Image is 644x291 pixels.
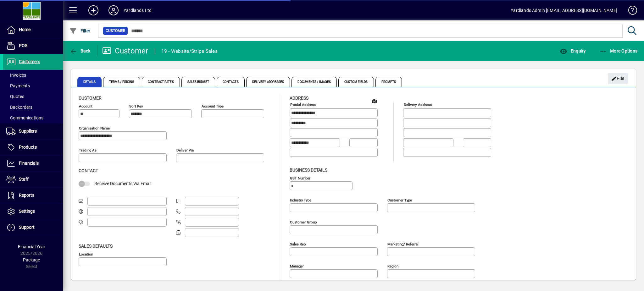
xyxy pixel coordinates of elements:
[599,48,638,53] span: More Options
[290,220,317,224] mat-label: Customer group
[3,80,63,91] a: Payments
[608,73,628,84] button: Edit
[19,193,34,198] span: Reports
[79,126,110,130] mat-label: Organisation name
[6,115,43,120] span: Communications
[77,77,102,87] span: Details
[106,28,125,34] span: Customer
[6,73,26,78] span: Invoices
[83,5,103,16] button: Add
[142,77,180,87] span: Contract Rates
[79,168,98,173] span: Contact
[102,46,148,56] div: Customer
[19,27,31,32] span: Home
[3,172,63,187] a: Staff
[290,242,306,246] mat-label: Sales rep
[3,91,63,102] a: Quotes
[176,148,194,152] mat-label: Deliver via
[94,181,151,186] span: Receive Documents Via Email
[79,104,92,108] mat-label: Account
[3,156,63,171] a: Financials
[290,167,327,173] span: Business details
[69,28,91,33] span: Filter
[103,5,124,16] button: Profile
[217,77,245,87] span: Contacts
[69,48,91,53] span: Back
[103,77,141,87] span: Terms / Pricing
[3,124,63,139] a: Suppliers
[611,74,625,84] span: Edit
[19,161,39,166] span: Financials
[598,45,639,57] button: More Options
[3,204,63,219] a: Settings
[19,209,35,214] span: Settings
[181,77,215,87] span: Sales Budget
[19,59,40,64] span: Customers
[387,242,419,246] mat-label: Marketing/ Referral
[246,77,290,87] span: Delivery Addresses
[3,70,63,80] a: Invoices
[6,83,30,88] span: Payments
[19,43,27,48] span: POS
[3,102,63,113] a: Backorders
[558,45,587,57] button: Enquiry
[79,96,102,101] span: Customer
[375,77,402,87] span: Prompts
[3,140,63,155] a: Products
[511,5,617,15] div: Yardlands Admin [EMAIL_ADDRESS][DOMAIN_NAME]
[624,1,636,22] a: Knowledge Base
[19,225,35,230] span: Support
[6,105,32,110] span: Backorders
[79,148,97,152] mat-label: Trading as
[290,176,310,180] mat-label: GST Number
[3,113,63,123] a: Communications
[3,220,63,235] a: Support
[3,38,63,54] a: POS
[369,96,379,106] a: View on map
[202,104,224,108] mat-label: Account Type
[560,48,586,53] span: Enquiry
[68,25,92,36] button: Filter
[387,198,412,202] mat-label: Customer type
[124,5,152,15] div: Yardlands Ltd
[23,257,40,262] span: Package
[387,264,398,268] mat-label: Region
[129,104,143,108] mat-label: Sort key
[290,96,308,101] span: Address
[19,129,37,134] span: Suppliers
[79,244,113,249] span: Sales defaults
[290,264,304,268] mat-label: Manager
[3,22,63,38] a: Home
[19,177,29,182] span: Staff
[68,45,92,57] button: Back
[291,77,337,87] span: Documents / Images
[338,77,374,87] span: Custom Fields
[161,46,218,56] div: 19 - Website/Stripe Sales
[18,244,45,249] span: Financial Year
[63,45,97,57] app-page-header-button: Back
[79,252,93,256] mat-label: Location
[3,188,63,203] a: Reports
[19,145,37,150] span: Products
[290,198,311,202] mat-label: Industry type
[6,94,24,99] span: Quotes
